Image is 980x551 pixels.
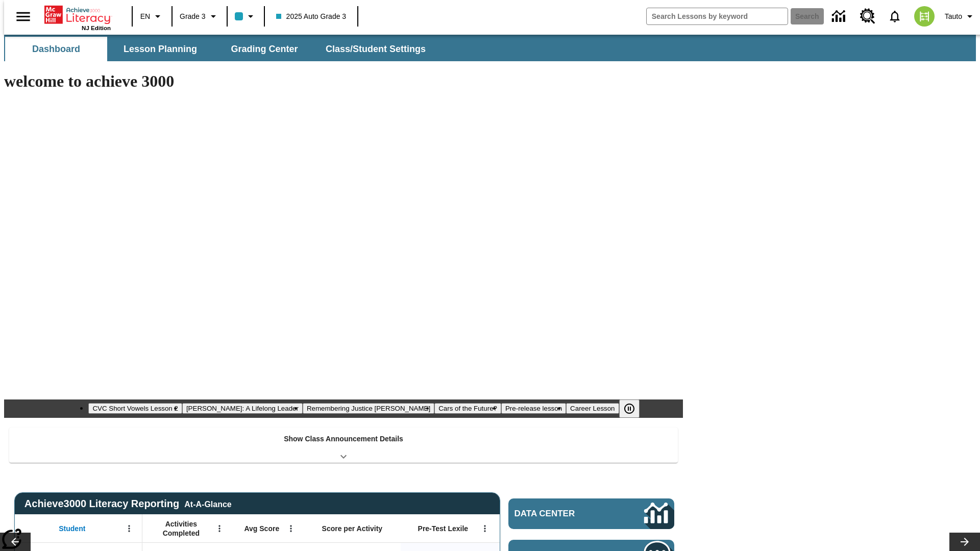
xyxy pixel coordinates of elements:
[231,7,261,26] button: Class color is light blue. Change class color
[9,428,678,463] div: Show Class Announcement Details
[501,403,566,414] button: Slide 5 Pre-release lesson
[508,498,674,529] a: Data Center
[140,11,150,22] span: EN
[647,8,788,24] input: search field
[941,7,980,26] button: Profile/Settings
[59,524,85,533] span: Student
[949,533,980,551] button: Lesson carousel, Next
[4,72,683,91] h1: welcome to achieve 3000
[4,35,976,61] div: SubNavbar
[176,7,224,26] button: Grade: Grade 3, Select a grade
[5,37,107,61] button: Dashboard
[322,524,383,533] span: Score per Activity
[212,521,227,536] button: Open Menu
[109,37,211,61] button: Lesson Planning
[44,4,111,31] div: Home
[284,434,403,444] p: Show Class Announcement Details
[24,498,232,510] span: Achieve3000 Literacy Reporting
[283,521,299,536] button: Open Menu
[514,509,610,519] span: Data Center
[184,498,231,509] div: At-A-Glance
[136,7,168,26] button: Language: EN, Select a language
[434,403,501,414] button: Slide 4 Cars of the Future?
[908,3,941,30] button: Select a new avatar
[619,399,640,418] button: Pause
[854,3,881,30] a: Resource Center, Will open in new tab
[121,521,137,536] button: Open Menu
[477,521,493,536] button: Open Menu
[945,11,962,22] span: Tauto
[244,524,279,533] span: Avg Score
[418,524,469,533] span: Pre-Test Lexile
[914,6,935,27] img: avatar image
[82,25,111,31] span: NJ Edition
[826,3,854,31] a: Data Center
[44,5,111,25] a: Home
[276,11,347,22] span: 2025 Auto Grade 3
[317,37,434,61] button: Class/Student Settings
[881,3,908,30] a: Notifications
[213,37,315,61] button: Grading Center
[180,11,206,22] span: Grade 3
[566,403,619,414] button: Slide 6 Career Lesson
[8,2,38,32] button: Open side menu
[88,403,182,414] button: Slide 1 CVC Short Vowels Lesson 2
[303,403,434,414] button: Slide 3 Remembering Justice O'Connor
[4,37,435,61] div: SubNavbar
[619,399,650,418] div: Pause
[182,403,303,414] button: Slide 2 Dianne Feinstein: A Lifelong Leader
[148,519,215,538] span: Activities Completed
